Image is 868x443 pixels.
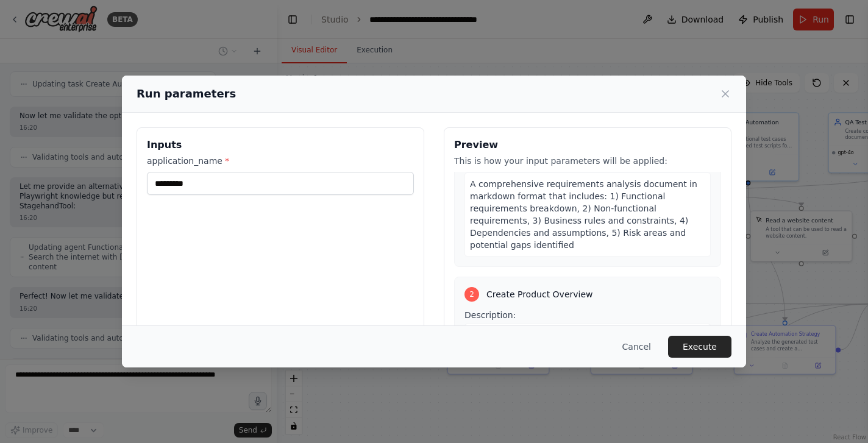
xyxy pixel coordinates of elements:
span: A comprehensive requirements analysis document in markdown format that includes: 1) Functional re... [470,179,697,250]
span: Description: [464,310,516,320]
p: This is how your input parameters will be applied: [454,155,721,167]
button: Execute [668,336,731,358]
div: 2 [464,287,479,302]
button: Cancel [613,336,661,358]
label: application_name [147,155,414,167]
span: Create Product Overview [486,288,593,300]
h3: Preview [454,138,721,152]
h3: Inputs [147,138,414,152]
h2: Run parameters [137,85,236,102]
